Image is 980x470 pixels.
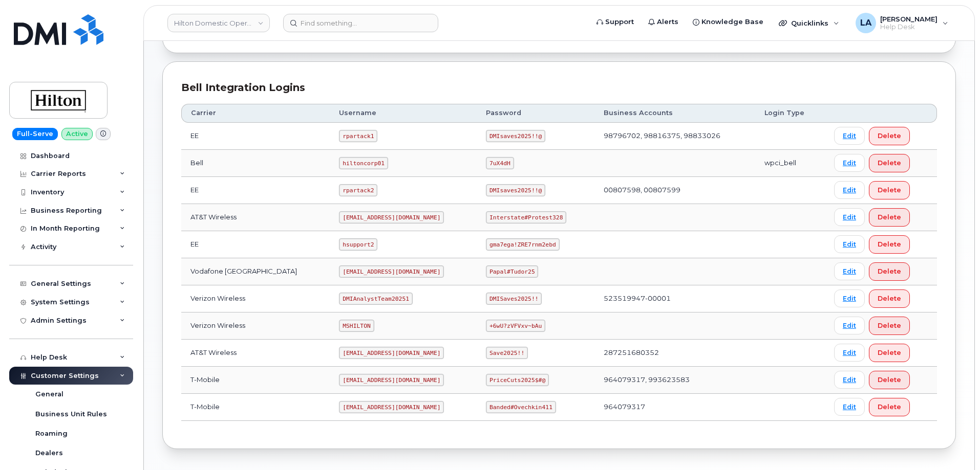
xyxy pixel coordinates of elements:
span: Delete [878,375,901,385]
td: EE [181,231,330,258]
span: Delete [878,321,901,330]
td: EE [181,123,330,150]
span: Delete [878,348,901,357]
code: +6wU?zVFVxv~bAu [486,320,545,332]
code: Papal#Tudor25 [486,265,538,278]
span: Delete [878,294,901,303]
span: Quicklinks [791,19,828,27]
span: [PERSON_NAME] [880,15,938,23]
button: Delete [869,208,910,227]
span: LA [860,17,871,29]
td: Bell [181,150,330,177]
button: Delete [869,371,910,389]
td: 287251680352 [594,340,755,367]
code: [EMAIL_ADDRESS][DOMAIN_NAME] [339,211,444,223]
code: [EMAIL_ADDRESS][DOMAIN_NAME] [339,401,444,413]
button: Delete [869,317,910,335]
code: DMISaves2025!! [486,293,542,305]
code: [EMAIL_ADDRESS][DOMAIN_NAME] [339,374,444,386]
code: DMIsaves2025!!@ [486,130,545,142]
code: Banded#Ovechkin411 [486,401,556,413]
td: 964079317 [594,394,755,421]
span: Delete [878,212,901,222]
td: AT&T Wireless [181,340,330,367]
a: Edit [834,371,865,389]
span: Delete [878,131,901,141]
a: Edit [834,127,865,145]
th: Business Accounts [594,104,755,122]
th: Carrier [181,104,330,122]
code: hsupport2 [339,238,377,251]
button: Delete [869,262,910,281]
a: Alerts [641,12,686,32]
div: Bell Integration Logins [181,80,937,95]
td: Verizon Wireless [181,312,330,340]
a: Edit [834,262,865,280]
button: Delete [869,154,910,172]
code: PriceCuts2025$#@ [486,374,549,386]
td: 98796702, 98816375, 98833026 [594,123,755,150]
div: Lanette Aparicio [848,13,955,33]
a: Edit [834,398,865,416]
code: hiltoncorp01 [339,157,388,169]
span: Delete [878,185,901,195]
span: Delete [878,158,901,168]
div: Quicklinks [772,13,846,33]
td: EE [181,177,330,204]
code: [EMAIL_ADDRESS][DOMAIN_NAME] [339,265,444,278]
span: Delete [878,266,901,276]
th: Login Type [755,104,825,122]
a: Edit [834,208,865,226]
button: Delete [869,235,910,254]
button: Delete [869,344,910,362]
button: Delete [869,181,910,199]
code: rpartack2 [339,184,377,196]
th: Username [330,104,477,122]
span: Delete [878,239,901,249]
td: 523519947-00001 [594,285,755,312]
td: Verizon Wireless [181,285,330,312]
td: T-Mobile [181,367,330,394]
code: MSHILTON [339,320,374,332]
code: 7uX4dH [486,157,514,169]
a: Hilton Domestic Operating Company Inc [167,14,270,32]
span: Alerts [657,17,678,27]
th: Password [477,104,594,122]
code: DMIsaves2025!!@ [486,184,545,196]
span: Help Desk [880,23,938,31]
button: Delete [869,127,910,145]
code: gma7ega!ZRE7rnm2ebd [486,238,559,251]
input: Find something... [283,14,438,32]
a: Edit [834,344,865,362]
a: Edit [834,317,865,334]
code: Save2025!! [486,347,528,359]
a: Edit [834,154,865,172]
td: 00807598, 00807599 [594,177,755,204]
button: Delete [869,398,910,416]
code: [EMAIL_ADDRESS][DOMAIN_NAME] [339,347,444,359]
span: Knowledge Base [701,17,763,27]
a: Edit [834,289,865,307]
td: 964079317, 993623583 [594,367,755,394]
code: Interstate#Protest328 [486,211,566,223]
code: rpartack1 [339,130,377,142]
td: T-Mobile [181,394,330,421]
td: wpci_bell [755,150,825,177]
code: DMIAnalystTeam20251 [339,293,412,305]
button: Delete [869,289,910,308]
iframe: Messenger Launcher [935,426,972,462]
td: Vodafone [GEOGRAPHIC_DATA] [181,258,330,285]
a: Support [589,12,641,32]
a: Edit [834,235,865,253]
span: Support [605,17,634,27]
span: Delete [878,402,901,412]
td: AT&T Wireless [181,204,330,231]
a: Knowledge Base [686,12,771,32]
a: Edit [834,181,865,199]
